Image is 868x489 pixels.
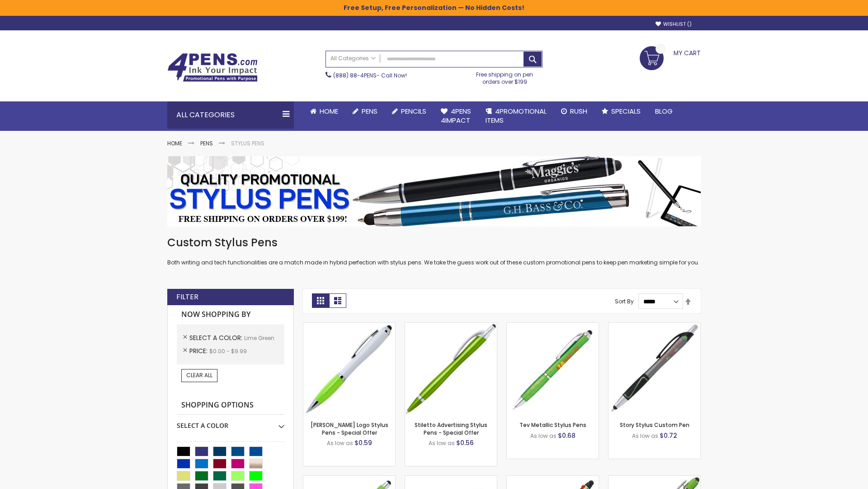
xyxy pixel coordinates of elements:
[620,421,689,429] a: Story Stylus Custom Pen
[441,106,471,125] span: 4Pens 4impact
[176,292,198,302] strong: Filter
[167,235,701,267] div: Both writing and tech functionalities are a match made in hybrid perfection with stylus pens. We ...
[570,106,587,116] span: Rush
[320,106,338,116] span: Home
[486,106,547,125] span: 4PROMOTIONAL ITEMS
[312,293,329,308] strong: Grid
[507,322,599,330] a: Tev Metallic Stylus Pens-Lime Green
[655,106,673,116] span: Blog
[405,322,497,330] a: Stiletto Advertising Stylus Pens-Lime Green
[615,297,634,305] label: Sort By
[244,334,274,342] span: Lime Green
[200,139,213,147] a: Pens
[303,323,395,415] img: Kimberly Logo Stylus Pens-Lime Green
[303,322,395,330] a: Kimberly Logo Stylus Pens-Lime Green
[609,323,700,415] img: Story Stylus Custom Pen-Lime Green
[333,72,407,79] span: - Call Now!
[303,101,345,121] a: Home
[330,55,376,62] span: All Categories
[609,475,700,483] a: 4P-MS8B-Lime Green
[167,101,294,129] div: All Categories
[632,432,658,440] span: As low as
[401,106,426,116] span: Pencils
[327,439,353,447] span: As low as
[405,475,497,483] a: Cyber Stylus 0.7mm Fine Point Gel Grip Pen-Lime Green
[478,101,554,131] a: 4PROMOTIONALITEMS
[648,101,680,121] a: Blog
[519,421,586,429] a: Tev Metallic Stylus Pens
[609,322,700,330] a: Story Stylus Custom Pen-Lime Green
[415,421,487,436] a: Stiletto Advertising Stylus Pens - Special Offer
[362,106,377,116] span: Pens
[177,396,284,415] strong: Shopping Options
[177,305,284,324] strong: Now Shopping by
[429,439,455,447] span: As low as
[326,51,380,66] a: All Categories
[558,431,576,440] span: $0.68
[311,421,388,436] a: [PERSON_NAME] Logo Stylus Pens - Special Offer
[303,475,395,483] a: Pearl Element Stylus Pens-Lime Green
[186,371,212,379] span: Clear All
[467,67,543,86] div: Free shipping on pen orders over $199
[594,101,648,121] a: Specials
[405,323,497,415] img: Stiletto Advertising Stylus Pens-Lime Green
[167,53,258,82] img: 4Pens Custom Pens and Promotional Products
[345,101,385,121] a: Pens
[167,235,701,250] h1: Custom Stylus Pens
[611,106,641,116] span: Specials
[167,156,701,226] img: Stylus Pens
[231,139,264,147] strong: Stylus Pens
[209,347,247,355] span: $0.00 - $9.99
[530,432,557,440] span: As low as
[385,101,434,121] a: Pencils
[656,21,692,28] a: Wishlist
[554,101,594,121] a: Rush
[189,346,209,355] span: Price
[354,438,372,447] span: $0.59
[660,431,677,440] span: $0.72
[507,475,599,483] a: Orbitor 4 Color Assorted Ink Metallic Stylus Pens-Lime Green
[507,323,599,415] img: Tev Metallic Stylus Pens-Lime Green
[189,333,244,342] span: Select A Color
[434,101,478,131] a: 4Pens4impact
[177,415,284,430] div: Select A Color
[333,72,377,79] a: (888) 88-4PENS
[181,369,217,382] a: Clear All
[167,139,182,147] a: Home
[456,438,474,447] span: $0.56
